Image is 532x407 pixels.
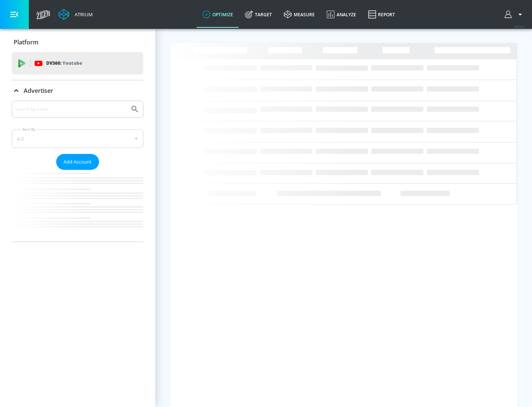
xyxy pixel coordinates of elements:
[321,1,362,28] a: Analyze
[197,1,239,28] a: optimize
[56,154,99,170] button: Add Account
[12,52,143,74] div: DV360: Youtube
[15,104,127,114] input: Search by name
[278,1,321,28] a: measure
[12,80,143,101] div: Advertiser
[58,9,93,20] a: Atrium
[12,129,143,148] div: A-Z
[12,170,143,242] nav: list of Advertiser
[239,1,278,28] a: Target
[514,24,525,28] span: v 4.24.0
[12,32,143,53] div: Platform
[12,101,143,242] div: Advertiser
[64,158,92,166] span: Add Account
[362,1,401,28] a: Report
[72,11,93,18] div: Atrium
[21,127,37,132] label: Sort By
[24,87,53,95] p: Advertiser
[14,38,38,46] p: Platform
[46,59,82,67] p: DV360:
[62,59,82,67] p: Youtube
